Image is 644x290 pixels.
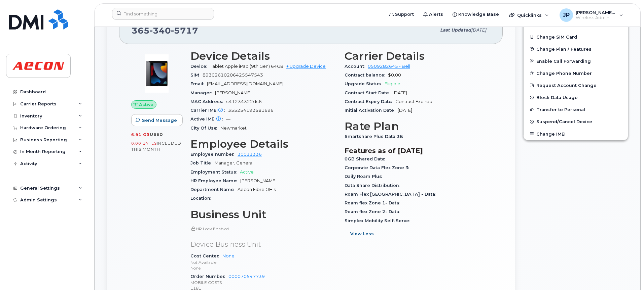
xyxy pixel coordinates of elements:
[210,64,284,69] span: Tablet Apple iPad (9th Gen) 64GB
[132,26,198,36] span: 365
[190,170,240,175] span: Employment Status
[536,46,592,51] span: Change Plan / Features
[345,81,385,86] span: Upgrade Status
[471,28,486,33] span: [DATE]
[429,11,443,18] span: Alerts
[150,26,171,36] span: 340
[190,196,214,201] span: Location
[448,8,504,21] a: Knowledge Base
[190,280,336,285] p: MOBILE COSTS
[190,81,207,86] span: Email
[215,90,251,95] span: [PERSON_NAME]
[190,240,336,249] p: Device Business Unit
[238,187,276,192] span: Aecon Fibre OH's
[536,58,591,63] span: Enable Call Forwarding
[190,274,228,279] span: Order Number
[368,64,410,69] a: 0509282645 - Bell
[563,11,570,19] span: JP
[190,259,336,265] p: Not Available
[524,79,628,91] button: Request Account Change
[517,12,542,18] span: Quicklinks
[190,50,336,62] h3: Device Details
[240,170,254,175] span: Active
[524,115,628,128] button: Suspend/Cancel Device
[190,253,222,258] span: Cost Center
[524,128,628,140] button: Change IMEI
[345,174,386,179] span: Daily Roam Plus
[395,11,414,18] span: Support
[131,141,157,146] span: 0.00 Bytes
[345,192,439,197] span: Roam Flex [GEOGRAPHIC_DATA] - Data
[150,132,163,137] span: used
[345,165,412,170] span: Corporate Data Flex Zone 3
[345,218,413,223] span: Simplex Mobility Self-Serve
[345,72,388,78] span: Contract balance
[226,116,230,122] span: —
[171,26,198,36] span: 5717
[524,103,628,115] button: Transfer to Personal
[345,90,393,95] span: Contract Start Date
[190,72,203,78] span: SIM
[345,228,380,240] button: View Less
[345,183,403,188] span: Data Share Distribution
[228,274,265,279] a: 000070547739
[131,141,181,152] span: included this month
[393,90,407,95] span: [DATE]
[524,43,628,55] button: Change Plan / Features
[385,81,400,86] span: Eligible
[190,99,226,104] span: MAC Address
[419,8,448,21] a: Alerts
[458,11,499,18] span: Knowledge Base
[226,99,262,104] span: c41234322dc6
[131,114,183,126] button: Send Message
[576,15,616,20] span: Wireless Admin
[345,209,403,214] span: Roam flex Zone 2- Data
[190,108,228,113] span: Carrier IMEI
[345,147,491,155] h3: Features as of [DATE]
[215,160,253,165] span: Manager, General
[207,81,283,86] span: [EMAIL_ADDRESS][DOMAIN_NAME]
[190,90,215,95] span: Manager
[142,117,177,124] span: Send Message
[190,126,220,131] span: City Of Use
[190,64,210,69] span: Device
[398,108,412,113] span: [DATE]
[345,108,398,113] span: Initial Activation Date
[190,265,336,271] p: None
[345,200,403,205] span: Roam flex Zone 1- Data
[190,116,226,122] span: Active IMEI
[440,28,471,33] span: Last updated
[139,101,153,108] span: Active
[529,22,590,28] span: Add Roaming Package
[131,132,150,137] span: 6.91 GB
[504,8,553,22] div: Quicklinks
[524,91,628,103] button: Block Data Usage
[388,72,401,78] span: $0.00
[345,50,491,62] h3: Carrier Details
[345,134,406,139] span: Smartshare Plus Data 36
[203,72,263,78] span: 89302610206425547543
[190,138,336,150] h3: Employee Details
[385,8,419,21] a: Support
[345,156,388,161] span: 0GB Shared Data
[190,152,238,157] span: Employee number
[222,253,235,258] a: None
[524,67,628,79] button: Change Phone Number
[190,208,336,221] h3: Business Unit
[190,226,336,232] p: HR Lock Enabled
[524,31,628,43] button: Change SIM Card
[190,178,240,183] span: HR Employee Name
[286,64,326,69] a: + Upgrade Device
[350,231,374,237] span: View Less
[345,64,368,69] span: Account
[524,55,628,67] button: Enable Call Forwarding
[536,119,592,124] span: Suspend/Cancel Device
[345,120,491,132] h3: Rate Plan
[137,53,177,94] img: image20231002-3703462-17fd4bd.jpeg
[576,10,616,15] span: [PERSON_NAME] Punjabi
[395,99,432,104] span: Contract Expired
[190,160,215,165] span: Job Title
[240,178,277,183] span: [PERSON_NAME]
[112,8,214,20] input: Find something...
[555,8,628,22] div: Jaimini Punjabi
